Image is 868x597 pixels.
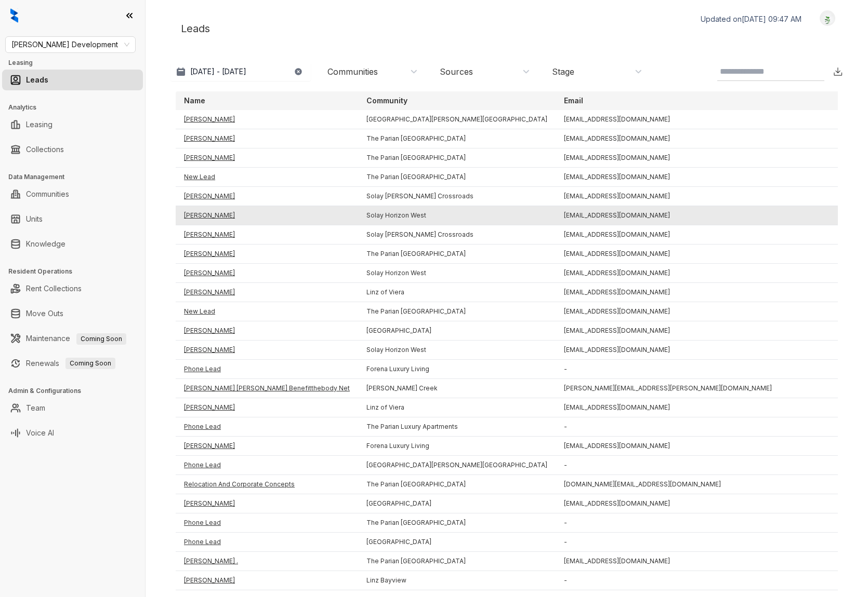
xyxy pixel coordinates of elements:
td: The Parian [GEOGRAPHIC_DATA] [358,552,556,571]
td: [GEOGRAPHIC_DATA][PERSON_NAME][GEOGRAPHIC_DATA] [358,110,556,129]
a: Units [26,209,43,229]
td: [PERSON_NAME] [176,437,358,456]
p: Email [564,96,583,106]
td: Solay Horizon West [358,206,556,225]
td: [PERSON_NAME] [176,129,358,148]
li: Communities [2,184,143,205]
td: [PERSON_NAME] [176,321,358,341]
td: Solay [PERSON_NAME] Crossroads [358,225,556,245]
td: The Parian [GEOGRAPHIC_DATA] [358,513,556,533]
td: The Parian [GEOGRAPHIC_DATA] [358,148,556,168]
h3: Resident Operations [8,267,145,276]
a: Knowledge [26,234,65,254]
span: Coming Soon [76,333,126,345]
td: [PERSON_NAME] Creek [358,379,556,398]
a: RenewalsComing Soon [26,353,115,374]
li: Renewals [2,353,143,374]
img: UserAvatar [820,13,835,24]
td: [PERSON_NAME] [176,148,358,168]
td: [PERSON_NAME] [PERSON_NAME] Benefitthebody Net [176,379,358,398]
td: [PERSON_NAME] [176,225,358,245]
a: Collections [26,139,64,160]
td: [PERSON_NAME] . [176,552,358,571]
h3: Data Management [8,172,145,182]
li: Rent Collections [2,278,143,299]
li: Leads [2,70,143,90]
p: Updated on [DATE] 09:47 AM [701,14,801,24]
a: Rent Collections [26,278,82,299]
td: Phone Lead [176,417,358,437]
td: Phone Lead [176,513,358,533]
td: Linz of Viera [358,283,556,302]
td: Forena Luxury Living [358,437,556,456]
a: Team [26,398,45,418]
td: [PERSON_NAME] [176,264,358,283]
li: Units [2,209,143,229]
td: The Parian [GEOGRAPHIC_DATA] [358,168,556,187]
div: Stage [552,66,574,77]
td: [GEOGRAPHIC_DATA] [358,494,556,513]
td: [GEOGRAPHIC_DATA][PERSON_NAME][GEOGRAPHIC_DATA] [358,456,556,475]
td: Linz Bayview [358,571,556,590]
td: [PERSON_NAME] [176,245,358,264]
span: Coming Soon [65,358,115,369]
li: Leasing [2,114,143,135]
li: Move Outs [2,303,143,324]
li: Maintenance [2,328,143,349]
h3: Analytics [8,103,145,112]
td: Linz of Viera [358,398,556,417]
p: [DATE] - [DATE] [190,66,246,77]
button: [DATE] - [DATE] [170,62,311,81]
li: Collections [2,139,143,160]
li: Knowledge [2,234,143,254]
td: [PERSON_NAME] [176,571,358,590]
img: SearchIcon [813,67,822,76]
div: Communities [327,66,378,77]
h3: Leasing [8,58,145,67]
td: [PERSON_NAME] [176,110,358,129]
a: Communities [26,184,69,205]
li: Voice AI [2,423,143,443]
td: Phone Lead [176,533,358,552]
a: Voice AI [26,423,54,443]
td: [PERSON_NAME] [176,283,358,302]
td: The Parian [GEOGRAPHIC_DATA] [358,302,556,321]
td: Phone Lead [176,360,358,379]
td: [GEOGRAPHIC_DATA] [358,533,556,552]
td: The Parian Luxury Apartments [358,417,556,437]
td: [PERSON_NAME] [176,187,358,206]
td: [PERSON_NAME] [176,206,358,225]
td: The Parian [GEOGRAPHIC_DATA] [358,129,556,148]
td: Solay [PERSON_NAME] Crossroads [358,187,556,206]
td: The Parian [GEOGRAPHIC_DATA] [358,245,556,264]
td: Relocation And Corporate Concepts [176,475,358,494]
p: Name [184,96,205,106]
td: Forena Luxury Living [358,360,556,379]
td: [PERSON_NAME] [176,494,358,513]
a: Leads [26,70,48,90]
p: Community [366,96,407,106]
img: Download [833,66,843,77]
td: [GEOGRAPHIC_DATA] [358,321,556,341]
td: Solay Horizon West [358,264,556,283]
div: Leads [170,10,843,47]
img: logo [10,8,18,23]
a: Move Outs [26,303,63,324]
h3: Admin & Configurations [8,386,145,396]
span: Davis Development [11,37,129,52]
td: The Parian [GEOGRAPHIC_DATA] [358,475,556,494]
td: Phone Lead [176,456,358,475]
td: [PERSON_NAME] [176,341,358,360]
td: Solay Horizon West [358,341,556,360]
a: Leasing [26,114,52,135]
td: New Lead [176,168,358,187]
li: Team [2,398,143,418]
td: New Lead [176,302,358,321]
div: Sources [440,66,473,77]
td: [PERSON_NAME] [176,398,358,417]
